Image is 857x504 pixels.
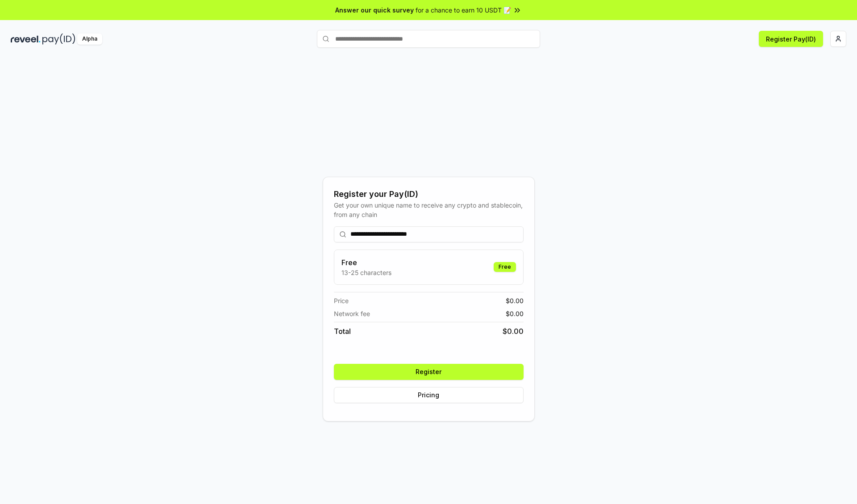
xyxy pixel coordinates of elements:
[334,309,370,318] span: Network fee
[494,262,516,272] div: Free
[334,364,524,380] button: Register
[759,31,823,47] button: Register Pay(ID)
[334,387,524,403] button: Pricing
[341,268,391,277] p: 13-25 characters
[506,309,524,318] span: $ 0.00
[506,296,524,305] span: $ 0.00
[335,5,414,15] span: Answer our quick survey
[341,257,391,268] h3: Free
[334,200,524,219] div: Get your own unique name to receive any crypto and stablecoin, from any chain
[334,296,349,305] span: Price
[11,33,41,45] img: reveel_dark
[42,33,75,45] img: pay_id
[334,188,524,200] div: Register your Pay(ID)
[334,326,351,337] span: Total
[503,326,524,337] span: $ 0.00
[416,5,511,15] span: for a chance to earn 10 USDT 📝
[77,33,102,45] div: Alpha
